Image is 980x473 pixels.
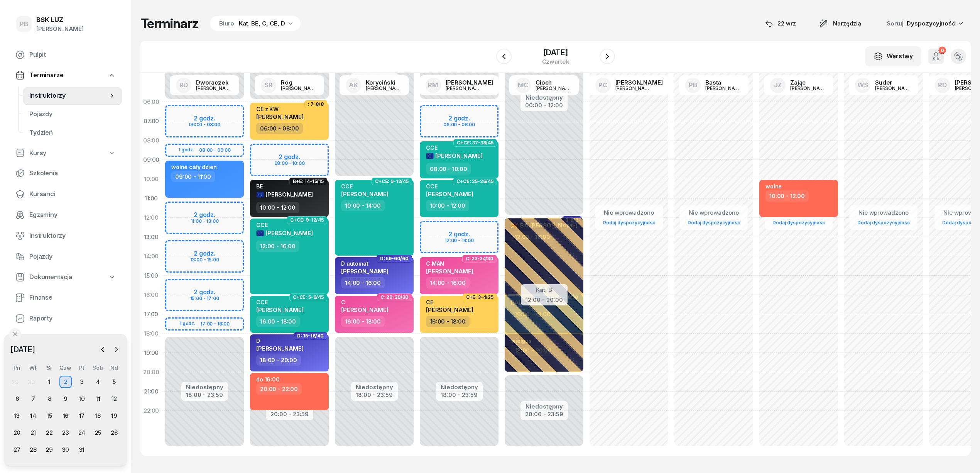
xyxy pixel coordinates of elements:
div: Niedostępny [441,384,478,390]
a: MCCioch[PERSON_NAME] [509,75,579,95]
div: Zając [790,80,827,85]
div: [PERSON_NAME] [196,86,233,91]
span: [PERSON_NAME] [426,268,473,275]
a: Instruktorzy [9,227,122,245]
div: 20:00 - 22:00 [256,383,302,395]
button: BiuroKat. BE, C, CE, D [208,16,301,31]
span: Pojazdy [29,109,116,119]
span: C+CE: 5-6/45 [293,297,324,298]
div: CE z KW [256,106,304,112]
div: 18:00 [140,324,162,343]
div: 16 [59,410,72,422]
button: Niedostępny00:00 - 12:00 [525,93,563,110]
div: Kat. BE, C, CE, D [239,19,285,28]
div: wolne cały dzien [171,164,216,170]
span: Tydzień [29,128,116,138]
div: Pt [74,364,90,371]
div: Nie wprowadzono [854,208,913,218]
div: 31 [76,444,88,456]
span: PB [20,21,28,27]
div: 11:00 [140,189,162,208]
div: Niedostępny [525,403,563,409]
span: SR [264,82,273,88]
span: [PERSON_NAME] [426,306,473,314]
span: PC [598,82,608,88]
span: C: 23-24/30 [466,258,493,259]
span: Dokumentacja [29,272,72,282]
span: Instruktorzy [29,231,116,241]
div: 3 [76,376,88,388]
div: 12:00 - 16:00 [256,241,299,252]
a: Dokumentacja [9,268,122,286]
div: [PERSON_NAME] [705,86,742,91]
div: Cioch [536,80,573,85]
div: [PERSON_NAME] [366,86,403,91]
span: D: 59-60/60 [380,258,409,259]
div: 20:00 [140,363,162,382]
span: RM [428,82,438,88]
div: Warstwy [874,51,913,61]
div: 17 [76,410,88,422]
div: 26 [108,427,120,439]
span: Terminarze [29,70,63,80]
span: D: 15-16/40 [297,335,324,337]
div: 14 [27,410,39,422]
div: 14:00 - 16:00 [426,277,470,288]
span: [PERSON_NAME] [435,152,483,159]
div: Niedostępny [186,384,223,390]
span: Kursy [29,148,46,158]
span: [PERSON_NAME] [265,229,313,237]
div: 18 [92,410,104,422]
div: C [341,299,389,305]
div: [PERSON_NAME] [36,24,84,34]
a: Pulpit [9,46,122,64]
div: do 16:00 [256,376,280,383]
span: : 7-8/8 [308,103,324,105]
span: AK [349,82,358,88]
div: 12:00 [140,208,162,227]
a: SRRóg[PERSON_NAME] [255,75,324,95]
a: Ustawienia [9,330,122,349]
button: Nie wprowadzonoDodaj dyspozycyjność [600,206,658,229]
div: Wt [25,364,41,371]
div: [PERSON_NAME] [446,86,483,91]
div: Basta [705,80,742,85]
div: 09:00 [140,150,162,170]
div: 30 [59,444,72,456]
div: 18:00 - 23:59 [186,390,223,398]
a: Terminarze [9,66,122,84]
div: 22 wrz [765,19,796,28]
div: CE [426,299,473,305]
div: Dworaczek [196,80,233,85]
div: 18:00 - 20:00 [256,354,301,366]
span: [PERSON_NAME] [341,268,389,275]
a: Raporty [9,309,122,328]
div: 9 [59,393,72,405]
div: 28 [27,444,39,456]
div: 6 [11,393,23,405]
div: 07:00 [140,112,162,131]
a: Dodaj dyspozycyjność [684,218,743,227]
span: C+CE: 9-12/45 [290,219,324,221]
div: BE [256,183,313,190]
button: Niedostępny18:00 - 23:59 [356,383,393,400]
div: [PERSON_NAME] [281,86,318,91]
span: C+E: 3-4/25 [466,297,493,298]
div: Koryciński [366,80,403,85]
span: [PERSON_NAME] [265,191,313,198]
a: Instruktorzy [23,86,122,105]
div: 10:00 - 12:00 [426,200,469,211]
div: 20 [11,427,23,439]
div: Czw [57,364,74,371]
button: Nie wprowadzonoDodaj dyspozycyjność [684,206,743,229]
button: 0 [928,49,944,64]
div: 2 [59,376,72,388]
div: 18:00 - 23:59 [441,390,478,398]
div: 1 [43,376,56,388]
span: [PERSON_NAME] [256,113,304,120]
a: Pojazdy [9,248,122,266]
div: 14:00 [140,247,162,266]
div: 21 [27,427,39,439]
a: JZZając[PERSON_NAME] [764,75,833,95]
div: 29 [12,379,19,385]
